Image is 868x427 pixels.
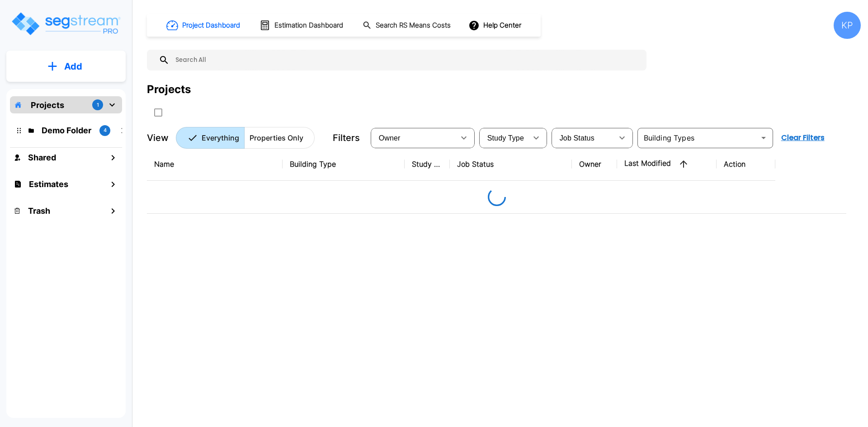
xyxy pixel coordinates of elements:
[450,148,572,181] th: Job Status
[182,20,240,31] h1: Project Dashboard
[376,20,451,31] h1: Search RS Means Costs
[147,148,283,181] th: Name
[28,151,56,164] h1: Shared
[97,101,99,109] p: 1
[373,125,455,150] div: Select
[617,148,717,181] th: Last Modified
[170,50,642,70] input: Search All
[202,132,239,143] p: Everything
[757,131,770,144] button: Open
[487,134,524,142] span: Study Type
[163,15,245,35] button: Project Dashboard
[834,12,861,39] div: KP
[640,131,755,144] input: Building Types
[250,132,303,143] p: Properties Only
[481,125,527,150] div: Select
[28,205,50,217] h1: Trash
[6,53,126,80] button: Add
[467,17,525,34] button: Help Center
[553,125,613,150] div: Select
[379,134,401,142] span: Owner
[572,148,617,181] th: Owner
[64,60,82,73] p: Add
[359,17,456,34] button: Search RS Means Costs
[244,127,315,149] button: Properties Only
[104,127,107,134] p: 4
[10,11,121,37] img: Logo
[42,124,92,136] p: Demo Folder
[274,20,343,31] h1: Estimation Dashboard
[405,148,450,181] th: Study Type
[778,129,828,147] button: Clear Filters
[176,127,245,149] button: Everything
[717,148,775,181] th: Action
[147,81,191,98] div: Projects
[333,131,360,145] p: Filters
[176,127,315,149] div: Platform
[149,103,167,122] button: SelectAll
[31,99,64,111] p: Projects
[29,178,68,190] h1: Estimates
[283,148,405,181] th: Building Type
[560,134,594,142] span: Job Status
[256,16,348,35] button: Estimation Dashboard
[147,131,169,145] p: View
